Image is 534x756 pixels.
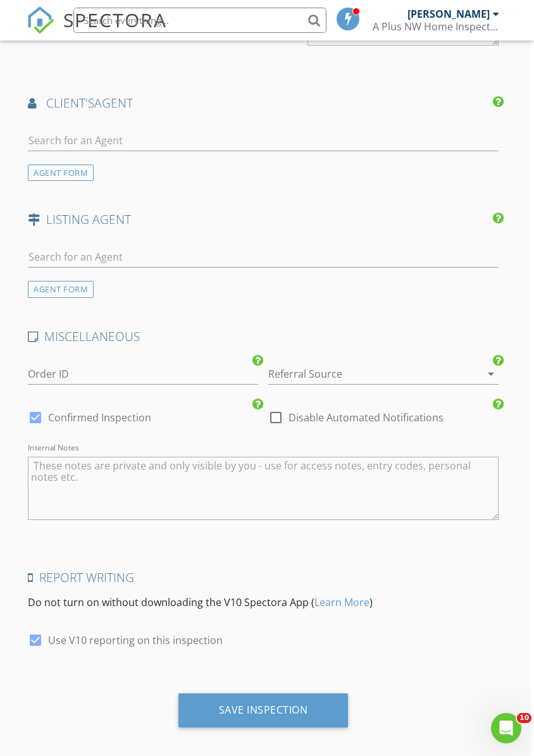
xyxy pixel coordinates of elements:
[483,366,499,381] i: arrow_drop_down
[28,164,94,182] div: AGENT FORM
[46,94,94,111] span: client's
[491,713,521,743] iframe: Intercom live chat
[517,713,531,723] span: 10
[28,328,499,345] h4: MISCELLANEOUS
[28,95,499,111] h4: AGENT
[373,20,499,33] div: A Plus NW Home Inspection
[28,569,499,586] h4: Report Writing
[48,634,223,647] label: Use V10 reporting on this inspection
[27,17,167,44] a: SPECTORA
[28,247,499,268] input: Search for an Agent
[27,6,54,34] img: The Best Home Inspection Software - Spectora
[289,411,444,424] label: Disable Automated Notifications
[28,281,94,298] div: AGENT FORM
[314,595,369,609] a: Learn More
[48,411,151,424] label: Confirmed Inspection
[73,8,326,33] input: Search everything...
[28,130,499,151] input: Search for an Agent
[219,703,308,716] div: Save Inspection
[28,211,499,228] h4: LISTING AGENT
[28,457,499,520] textarea: Internal Notes
[407,8,490,20] div: [PERSON_NAME]
[28,595,499,610] p: Do not turn on without downloading the V10 Spectora App ( )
